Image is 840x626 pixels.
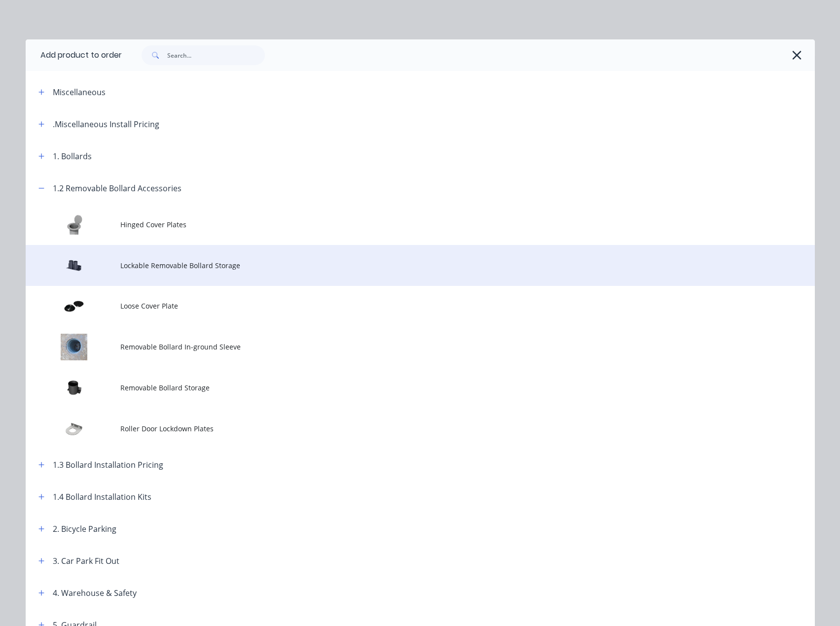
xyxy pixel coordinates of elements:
span: Loose Cover Plate [120,301,676,311]
span: Removable Bollard Storage [120,383,676,393]
input: Search... [167,45,265,65]
span: Roller Door Lockdown Plates [120,423,676,434]
span: Removable Bollard In-ground Sleeve [120,342,676,352]
div: 1.2 Removable Bollard Accessories [53,182,182,194]
div: 4. Warehouse & Safety [53,587,137,599]
span: Lockable Removable Bollard Storage [120,260,676,271]
div: 2. Bicycle Parking [53,523,116,535]
div: Miscellaneous [53,86,106,98]
div: Add product to order [26,39,122,71]
div: 1. Bollards [53,150,92,162]
div: 3. Car Park Fit Out [53,555,119,567]
div: 1.3 Bollard Installation Pricing [53,459,163,471]
span: Hinged Cover Plates [120,219,676,230]
div: .Miscellaneous Install Pricing [53,118,159,130]
div: 1.4 Bollard Installation Kits [53,491,151,503]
